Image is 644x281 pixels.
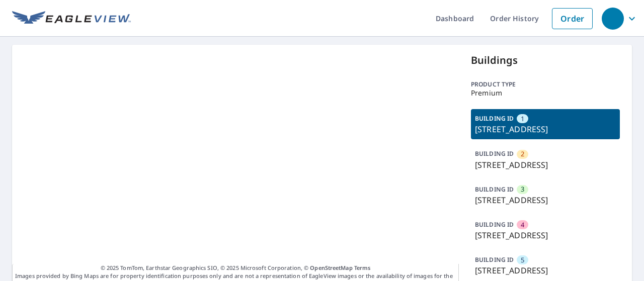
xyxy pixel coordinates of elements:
[12,11,131,26] img: EV Logo
[552,8,593,29] a: Order
[310,264,352,271] a: OpenStreetMap
[101,264,371,272] span: © 2025 TomTom, Earthstar Geographics SIO, © 2025 Microsoft Corporation, ©
[521,149,524,159] span: 2
[475,149,514,158] p: BUILDING ID
[521,220,524,230] span: 4
[354,264,371,271] a: Terms
[475,159,616,171] p: [STREET_ADDRESS]
[475,123,616,135] p: [STREET_ADDRESS]
[475,185,514,194] p: BUILDING ID
[475,255,514,264] p: BUILDING ID
[475,229,616,241] p: [STREET_ADDRESS]
[471,53,620,68] p: Buildings
[471,80,620,89] p: Product type
[475,114,514,123] p: BUILDING ID
[521,184,524,194] span: 3
[475,264,616,276] p: [STREET_ADDRESS]
[475,194,616,206] p: [STREET_ADDRESS]
[521,114,524,124] span: 1
[471,89,620,97] p: Premium
[475,220,514,229] p: BUILDING ID
[521,255,524,265] span: 5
